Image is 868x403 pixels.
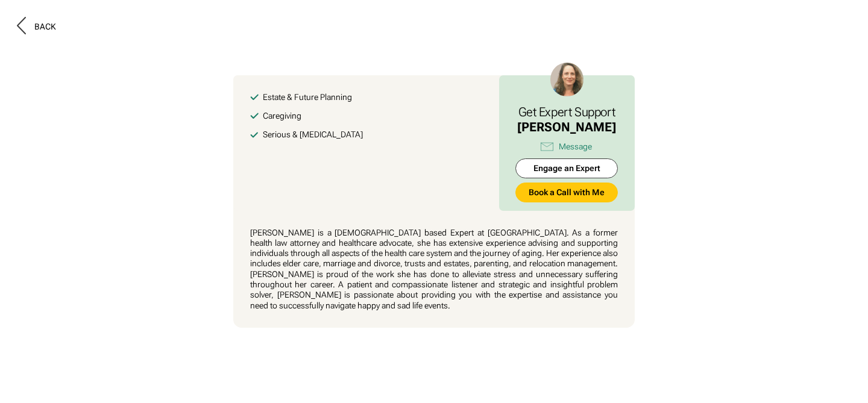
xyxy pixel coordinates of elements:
[515,183,618,202] a: Book a Call with Me
[533,163,600,173] div: Engage an Expert
[517,120,616,136] div: [PERSON_NAME]
[263,130,363,140] div: Serious & [MEDICAL_DATA]
[34,22,56,32] div: Back
[559,142,592,152] div: Message
[515,158,618,178] button: Engage an Expert
[263,111,301,121] div: Caregiving
[17,17,56,37] button: Back
[263,92,352,102] div: Estate & Future Planning
[517,105,616,120] h3: Get Expert Support
[515,140,618,154] a: Message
